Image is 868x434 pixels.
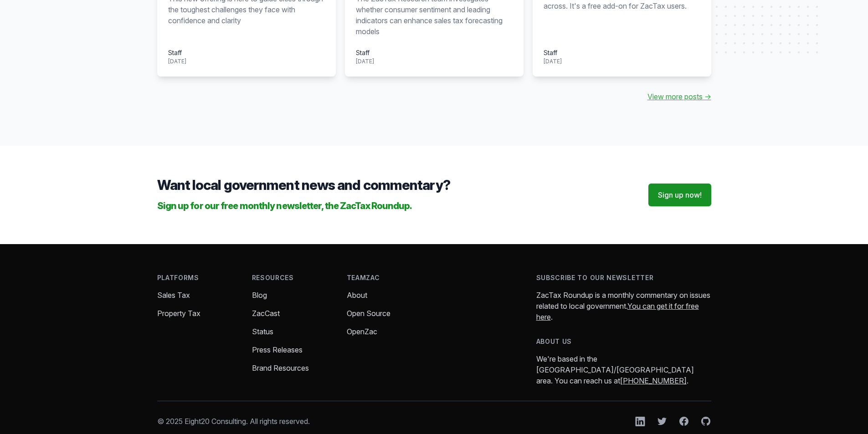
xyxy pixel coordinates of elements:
[252,345,303,354] a: Press Releases
[544,58,562,65] time: [DATE]
[168,58,186,65] time: [DATE]
[647,91,711,102] a: View more posts →
[356,48,374,57] div: Staff
[157,273,237,282] h4: Platforms
[536,353,711,386] p: We're based in the [GEOGRAPHIC_DATA]/[GEOGRAPHIC_DATA] area. You can reach us at .
[252,309,280,318] a: ZacCast
[157,200,412,211] span: Sign up for our free monthly newsletter, the ZacTax Roundup.
[347,309,390,318] a: Open Source
[157,177,450,193] span: Want local government news and commentary?
[544,48,562,57] div: Staff
[536,290,711,322] p: ZacTax Roundup is a monthly commentary on issues related to local government. .
[157,309,200,318] a: Property Tax
[347,291,367,300] a: About
[252,327,273,336] a: Status
[536,337,711,346] h4: About us
[347,327,377,336] a: OpenZac
[356,58,374,65] time: [DATE]
[648,184,711,206] a: Sign up now!
[157,416,310,427] p: © 2025 Eight20 Consulting. All rights reserved.
[536,273,711,282] h4: Subscribe to our newsletter
[252,273,332,282] h4: Resources
[252,291,267,300] a: Blog
[252,363,309,373] a: Brand Resources
[620,376,687,385] a: [PHONE_NUMBER]
[347,273,427,282] h4: TeamZac
[157,291,190,300] a: Sales Tax
[168,48,186,57] div: Staff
